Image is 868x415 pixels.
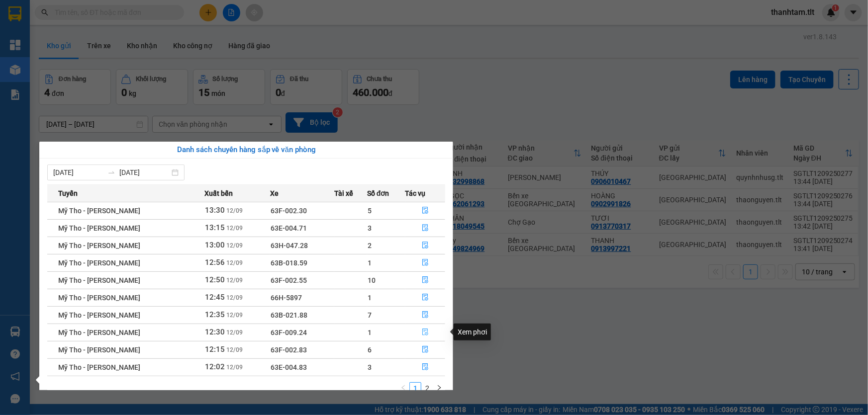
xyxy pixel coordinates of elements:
span: file-done [422,311,429,319]
span: 1 [368,294,372,302]
span: Mỹ Tho - [PERSON_NAME] [58,346,140,354]
span: 2 [368,242,372,249]
span: left [400,385,406,391]
button: file-done [406,342,445,358]
span: 7 [368,311,372,319]
span: Tài xế [334,188,353,199]
span: file-done [422,294,429,302]
span: 12:15 [205,345,225,354]
input: Từ ngày [53,167,103,178]
span: Mỹ Tho - [PERSON_NAME] [58,329,140,336]
span: 12/09 [227,207,243,214]
a: 2 [422,383,433,394]
span: Mỹ Tho - [PERSON_NAME] [58,242,140,249]
span: 63H-047.28 [271,242,308,249]
span: 12/09 [227,329,243,336]
li: 1 [409,382,421,394]
span: 63F-002.55 [271,276,307,284]
span: file-done [422,276,429,284]
span: 12/09 [227,294,243,301]
span: Xe [270,188,279,199]
span: 63B-021.88 [271,311,307,319]
span: 3 [368,224,372,232]
span: swap-right [107,168,115,176]
span: 13:00 [205,241,225,249]
span: 63B-018.59 [271,259,307,267]
span: Xuất bến [205,188,233,199]
span: 12/09 [227,259,243,266]
span: 10 [368,276,376,284]
span: Mỹ Tho - [PERSON_NAME] [58,311,140,319]
span: file-done [422,363,429,371]
span: 12:02 [205,362,225,371]
span: file-done [422,329,429,336]
a: 1 [410,383,421,394]
li: 2 [421,382,433,394]
span: 12:56 [205,258,225,267]
li: Next Page [433,382,445,394]
li: Previous Page [397,382,409,394]
span: Mỹ Tho - [PERSON_NAME] [58,224,140,232]
span: 1 [368,259,372,267]
span: 12/09 [227,346,243,353]
span: 6 [368,346,372,354]
span: file-done [422,259,429,267]
span: 12/09 [227,312,243,319]
span: 12:35 [205,310,225,319]
button: left [397,382,409,394]
span: Tác vụ [405,188,426,199]
span: right [436,385,442,391]
span: 63E-004.83 [271,363,307,371]
span: 63F-009.24 [271,329,307,336]
span: 13:15 [205,223,225,232]
button: file-done [406,307,445,323]
span: 12/09 [227,277,243,284]
span: Mỹ Tho - [PERSON_NAME] [58,276,140,284]
span: 12/09 [227,364,243,371]
span: Tuyến [58,188,78,199]
span: Mỹ Tho - [PERSON_NAME] [58,294,140,302]
span: Mỹ Tho - [PERSON_NAME] [58,259,140,267]
button: file-done [406,325,445,340]
button: file-done [406,238,445,253]
button: right [433,382,445,394]
span: 63F-002.83 [271,346,307,354]
span: to [107,168,115,176]
span: file-done [422,207,429,215]
span: 12:45 [205,293,225,302]
div: Xem phơi [454,324,491,340]
span: Số đơn [367,188,389,199]
span: 12/09 [227,225,243,232]
span: 1 [368,329,372,336]
span: 13:30 [205,206,225,215]
button: file-done [406,255,445,271]
span: 12/09 [227,242,243,249]
span: 63F-002.30 [271,207,307,215]
button: file-done [406,290,445,306]
span: 12:50 [205,275,225,284]
button: file-done [406,220,445,236]
button: file-done [406,272,445,288]
span: 63E-004.71 [271,224,307,232]
span: Mỹ Tho - [PERSON_NAME] [58,207,140,215]
span: 5 [368,207,372,215]
span: file-done [422,224,429,232]
span: file-done [422,346,429,354]
button: file-done [406,203,445,219]
button: file-done [406,359,445,375]
span: 12:30 [205,328,225,336]
div: Danh sách chuyến hàng sắp về văn phòng [47,144,445,156]
span: 66H-5897 [271,294,302,302]
span: 3 [368,363,372,371]
input: Đến ngày [119,167,170,178]
span: file-done [422,242,429,249]
span: Mỹ Tho - [PERSON_NAME] [58,363,140,371]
